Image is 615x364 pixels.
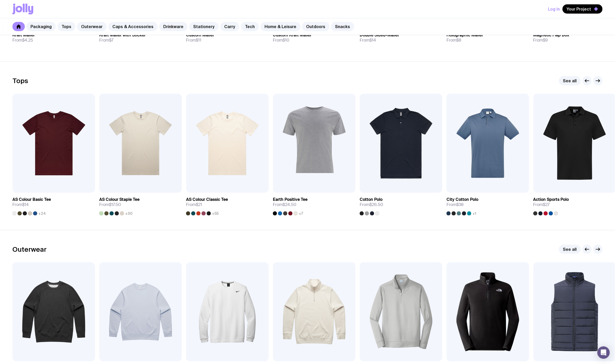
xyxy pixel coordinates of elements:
[57,22,75,31] a: Tops
[186,28,269,47] a: Custom MailerFrom$11
[533,38,548,43] span: From
[26,22,56,31] a: Packaging
[12,33,35,38] h3: Kraft Mailer
[299,211,303,216] span: +7
[159,22,188,31] a: Drinkware
[99,33,146,38] h3: Kraft Mailer with Sticker
[12,28,95,47] a: Kraft MailerFrom$4.25
[108,22,158,31] a: Caps & Accessories
[360,193,442,216] a: Cotton PoloFrom$26.50
[543,37,548,43] span: $9
[533,33,570,38] h3: Magnetic Flap Box
[331,22,354,31] a: Snacks
[360,197,382,202] h3: Cotton Polo
[283,37,289,43] span: $10
[12,38,33,43] span: From
[273,28,356,47] a: Custom Kraft MailerFrom$10
[109,202,121,207] span: $17.50
[447,38,461,43] span: From
[447,28,529,47] a: Holographic MailerFrom$8
[196,37,201,43] span: $11
[12,246,47,253] h2: Outerwear
[360,38,376,43] span: From
[533,202,550,207] span: From
[77,22,107,31] a: Outerwear
[360,33,399,38] h3: Double Sided-Mailer
[456,37,461,43] span: $8
[360,28,442,47] a: Double Sided-MailerFrom$14
[109,37,113,43] span: $7
[273,193,356,216] a: Earth Positive TeeFrom$24.50+7
[370,37,376,43] span: $14
[370,202,383,207] span: $26.50
[302,22,329,31] a: Outdoors
[186,193,269,216] a: AS Colour Classic TeeFrom$21+55
[38,211,46,216] span: +24
[283,202,296,207] span: $24.50
[186,38,201,43] span: From
[22,202,29,207] span: $14
[12,197,51,202] h3: AS Colour Basic Tee
[273,33,312,38] h3: Custom Kraft Mailer
[447,197,478,202] h3: City Cotton Polo
[447,202,464,207] span: From
[533,197,569,202] h3: Action Sports Polo
[189,22,219,31] a: Stationery
[22,37,33,43] span: $4.25
[99,28,182,47] a: Kraft Mailer with StickerFrom$7
[12,77,28,85] h2: Tops
[196,202,202,207] span: $21
[125,211,133,216] span: +30
[456,202,464,207] span: $38
[597,346,610,359] div: Open Intercom Messenger
[12,202,29,207] span: From
[548,4,560,14] button: Log In
[273,197,308,202] h3: Earth Positive Tee
[260,22,301,31] a: Home & Leisure
[559,76,581,85] a: See all
[447,193,529,216] a: City Cotton PoloFrom$38+1
[447,33,483,38] h3: Holographic Mailer
[186,197,228,202] h3: AS Colour Classic Tee
[241,22,259,31] a: Tech
[99,38,113,43] span: From
[186,202,202,207] span: From
[99,193,182,216] a: AS Colour Staple TeeFrom$17.50+30
[99,202,121,207] span: From
[472,211,476,216] span: +1
[559,245,581,254] a: See all
[212,211,219,216] span: +55
[186,33,214,38] h3: Custom Mailer
[360,202,383,207] span: From
[543,202,550,207] span: $27
[567,6,591,12] span: Your Project
[220,22,239,31] a: Carry
[99,197,140,202] h3: AS Colour Staple Tee
[273,38,289,43] span: From
[563,4,603,14] button: Your Project
[12,193,95,216] a: AS Colour Basic TeeFrom$14+24
[273,202,296,207] span: From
